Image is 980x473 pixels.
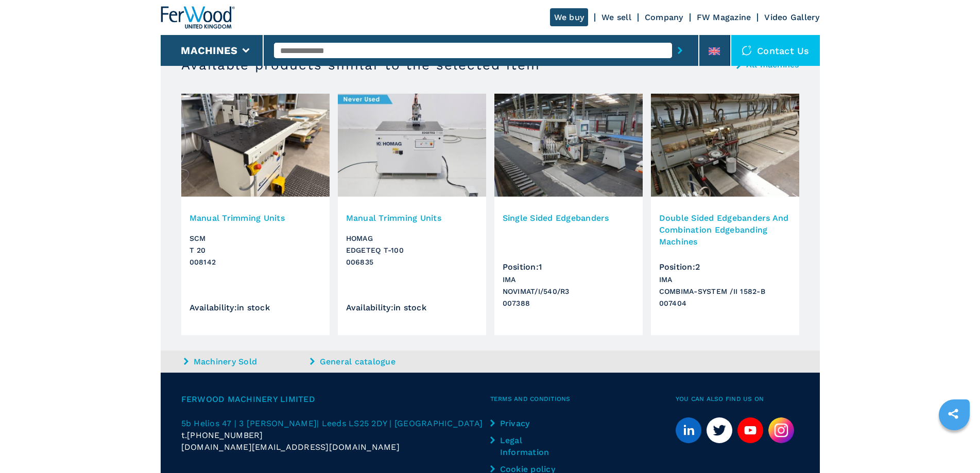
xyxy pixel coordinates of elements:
[181,94,330,197] img: Manual Trimming Units SCM T 20
[659,254,791,271] div: Position : 2
[737,417,763,443] a: youtube
[601,12,631,22] a: We sell
[676,393,799,405] span: You can also find us on
[184,356,307,367] a: Machinery Sold
[503,254,634,271] div: Position : 1
[181,417,490,429] a: 5b Helios 47 | 3 [PERSON_NAME]| Leeds LS25 2DY | [GEOGRAPHIC_DATA]
[764,12,819,22] a: Video Gallery
[490,417,562,429] a: Privacy
[676,417,701,443] a: linkedin
[707,417,732,443] a: twitter
[746,61,799,69] a: All machines
[659,212,791,248] h3: Double Sided Edgebanders And Combination Edgebanding Machines
[190,303,321,312] div: Availability : in stock
[338,94,486,335] a: Manual Trimming Units HOMAG EDGETEQ T-100Manual Trimming UnitsHOMAGEDGETEQ T-100006835Availabilit...
[346,233,478,268] h3: HOMAG EDGETEQ T-100 006835
[161,6,235,29] img: Ferwood
[310,356,434,367] a: General catalogue
[651,94,799,197] img: Double Sided Edgebanders And Combination Edgebanding Machines IMA COMBIMA-SYSTEM /II 1582-B
[659,274,791,309] h3: IMA COMBIMA-SYSTEM /II 1582-B 007404
[494,94,643,335] a: Single Sided Edgebanders IMA NOVIMAT/I/540/R3Single Sided EdgebandersPosition:1IMANOVIMAT/I/540/R...
[503,274,634,309] h3: IMA NOVIMAT/I/540/R3 007388
[346,303,478,312] div: Availability : in stock
[181,393,490,405] span: Ferwood Machinery Limited
[181,44,237,57] button: Machines
[181,441,400,453] span: [DOMAIN_NAME][EMAIL_ADDRESS][DOMAIN_NAME]
[181,418,317,428] span: 5b Helios 47 | 3 [PERSON_NAME]
[768,417,794,443] img: Instagram
[936,427,972,465] iframe: Chat
[187,429,263,441] span: [PHONE_NUMBER]
[190,212,321,224] h3: Manual Trimming Units
[346,212,478,224] h3: Manual Trimming Units
[317,418,483,428] span: | Leeds LS25 2DY | [GEOGRAPHIC_DATA]
[645,12,683,22] a: Company
[190,233,321,268] h3: SCM T 20 008142
[338,94,486,197] img: Manual Trimming Units HOMAG EDGETEQ T-100
[181,94,330,335] a: Manual Trimming Units SCM T 20Manual Trimming UnitsSCMT 20008142Availability:in stock
[697,12,751,22] a: FW Magazine
[550,8,589,26] a: We buy
[494,94,643,197] img: Single Sided Edgebanders IMA NOVIMAT/I/540/R3
[731,35,820,66] div: Contact us
[672,39,688,62] button: submit-button
[181,429,490,441] div: t.
[651,94,799,335] a: Double Sided Edgebanders And Combination Edgebanding Machines IMA COMBIMA-SYSTEM /II 1582-BDouble...
[503,212,634,224] h3: Single Sided Edgebanders
[742,45,752,56] img: Contact us
[490,393,676,405] span: Terms and Conditions
[490,434,562,458] a: Legal Information
[940,401,966,427] a: sharethis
